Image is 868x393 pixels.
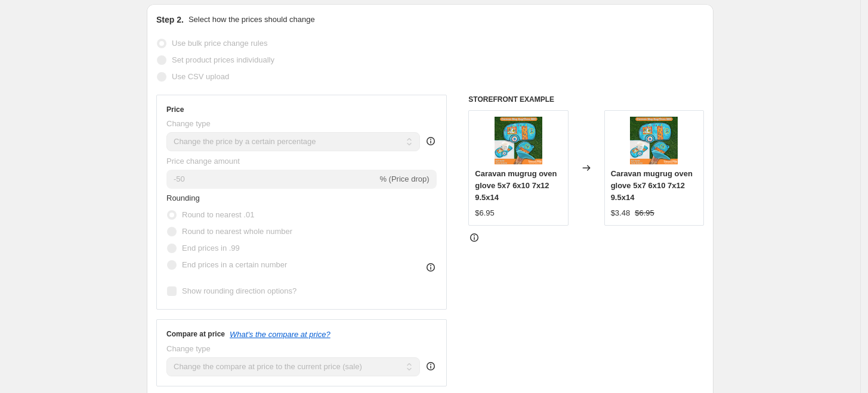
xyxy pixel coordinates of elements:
span: End prices in .99 [182,244,240,252]
span: Price change amount [166,157,240,166]
img: CaravanMugRugorOvenMitt5x76x107x129.5x14inthehoopcopy_80x.png [495,117,542,164]
div: help [425,135,437,147]
h3: Compare at price [166,329,225,339]
h6: STOREFRONT EXAMPLE [468,95,704,104]
input: -15 [166,170,377,189]
button: What's the compare at price? [230,330,330,339]
div: help [425,360,437,372]
span: Change type [166,119,211,128]
span: Show rounding direction options? [182,286,296,295]
h3: Price [166,105,184,114]
strike: $6.95 [635,207,654,219]
span: Use bulk price change rules [172,39,267,48]
span: End prices in a certain number [182,260,287,269]
span: Change type [166,344,211,353]
span: Use CSV upload [172,72,229,81]
div: $3.48 [611,207,631,219]
span: Round to nearest .01 [182,210,254,219]
span: Set product prices individually [172,55,274,64]
p: Select how the prices should change [189,14,315,26]
div: $6.95 [475,207,495,219]
span: Rounding [166,194,200,202]
img: CaravanMugRugorOvenMitt5x76x107x129.5x14inthehoopcopy_80x.png [630,117,678,164]
span: Caravan mugrug oven glove 5x7 6x10 7x12 9.5x14 [611,169,693,202]
span: Round to nearest whole number [182,227,292,236]
span: % (Price drop) [379,174,429,183]
span: Caravan mugrug oven glove 5x7 6x10 7x12 9.5x14 [475,169,557,202]
h2: Step 2. [156,14,184,26]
